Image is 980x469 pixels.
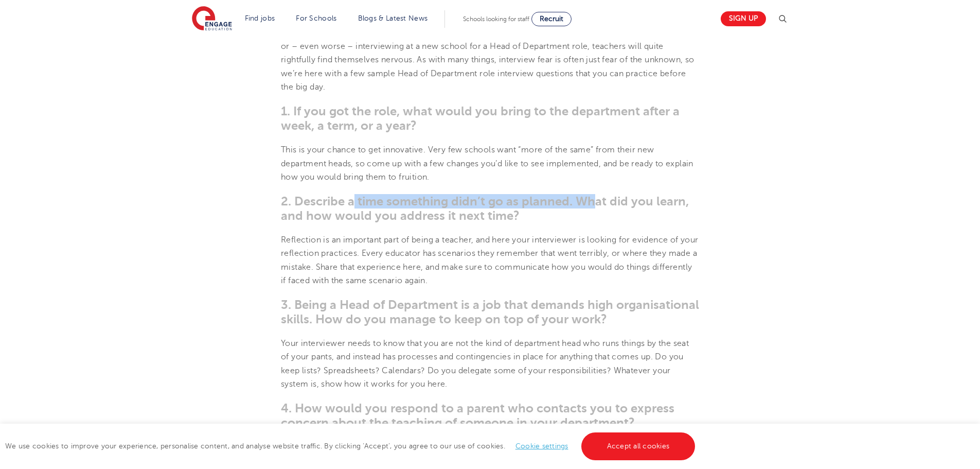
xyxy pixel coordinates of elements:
[721,11,766,26] a: Sign up
[281,194,689,223] span: 2. Describe a time something didn’t go as planned. What did you learn, and how would you address ...
[245,14,275,22] a: Find jobs
[281,401,674,430] span: 4. How would you respond to a parent who contacts you to express concern about the teaching of so...
[296,14,336,22] a: For Schools
[281,28,694,92] span: Attending an interview is daunting enough, but when you’re up for your school’s Head of Departmen...
[281,298,699,326] span: 3. Being a Head of Department is a job that demands high organisational skills. How do you manage...
[281,235,699,285] span: Reflection is an important part of being a teacher, and here your interviewer is looking for evid...
[581,432,696,460] a: Accept all cookies
[281,104,680,133] span: 1. If you got the role, what would you bring to the department after a week, a term, or a year?
[540,15,563,23] span: Recruit
[281,339,689,389] span: Your interviewer needs to know that you are not the kind of department head who runs things by th...
[531,12,572,26] a: Recruit
[281,145,693,182] span: This is your chance to get innovative. Very few schools want “more of the same” from their new de...
[192,6,232,32] img: Engage Education
[463,15,529,23] span: Schools looking for staff
[358,14,428,22] a: Blogs & Latest News
[5,442,698,450] span: We use cookies to improve your experience, personalise content, and analyse website traffic. By c...
[515,442,568,450] a: Cookie settings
